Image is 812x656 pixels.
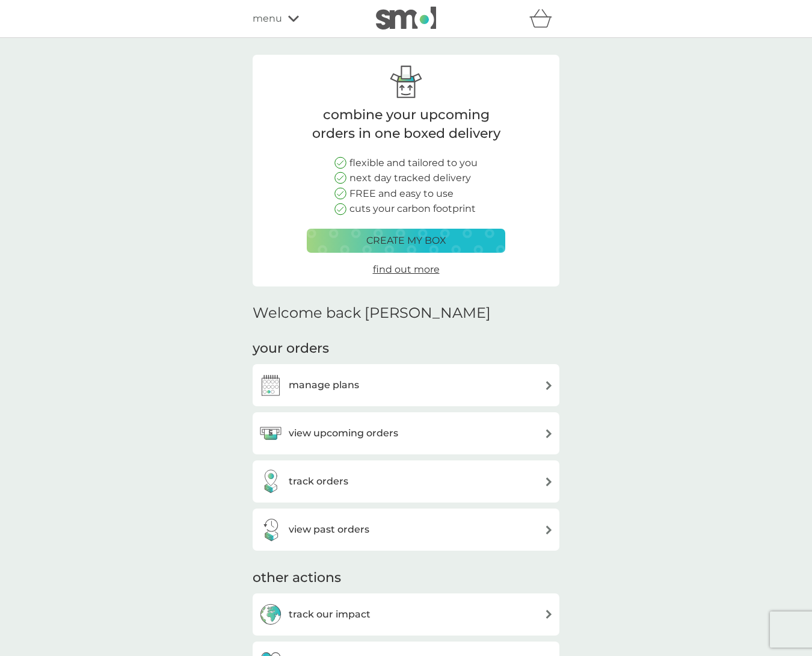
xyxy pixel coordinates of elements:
[253,11,282,26] span: menu
[544,381,553,390] img: arrow right
[289,607,371,622] h3: track our impact
[544,429,553,438] img: arrow right
[253,339,329,358] h3: your orders
[544,477,553,486] img: arrow right
[349,155,478,171] p: flexible and tailored to you
[349,186,454,202] p: FREE and easy to use
[289,377,359,393] h3: manage plans
[366,233,446,249] p: create my box
[289,474,348,489] h3: track orders
[529,7,559,31] div: basket
[544,610,553,619] img: arrow right
[544,525,553,534] img: arrow right
[373,262,440,277] a: find out more
[289,522,369,537] h3: view past orders
[253,305,491,322] h2: Welcome back [PERSON_NAME]
[307,106,505,143] p: combine your upcoming orders in one boxed delivery
[376,7,436,29] img: smol
[307,229,505,253] button: create my box
[373,264,440,275] span: find out more
[289,425,398,441] h3: view upcoming orders
[253,569,341,587] h3: other actions
[349,201,476,217] p: cuts your carbon footprint
[349,170,471,186] p: next day tracked delivery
